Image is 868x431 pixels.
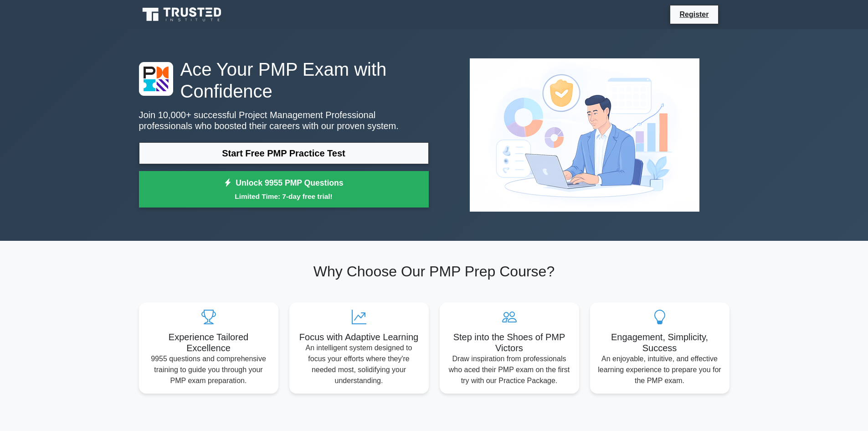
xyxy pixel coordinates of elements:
small: Limited Time: 7-day free trial! [150,191,417,202]
h5: Step into the Shoes of PMP Victors [447,332,572,353]
p: 9955 questions and comprehensive training to guide you through your PMP exam preparation. [146,353,271,386]
h5: Focus with Adaptive Learning [297,332,421,343]
img: Project Management Professional Preview [462,51,707,219]
a: Start Free PMP Practice Test [139,142,429,164]
p: An intelligent system designed to focus your efforts where they're needed most, solidifying your ... [297,343,421,386]
p: Join 10,000+ successful Project Management Professional professionals who boosted their careers w... [139,109,429,131]
p: Draw inspiration from professionals who aced their PMP exam on the first try with our Practice Pa... [447,353,572,386]
a: Unlock 9955 PMP QuestionsLimited Time: 7-day free trial! [139,171,429,208]
p: An enjoyable, intuitive, and effective learning experience to prepare you for the PMP exam. [597,353,722,386]
h2: Why Choose Our PMP Prep Course? [139,263,729,280]
h5: Experience Tailored Excellence [146,332,271,353]
h1: Ace Your PMP Exam with Confidence [139,58,429,102]
a: Register [674,9,714,20]
h5: Engagement, Simplicity, Success [597,332,722,353]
